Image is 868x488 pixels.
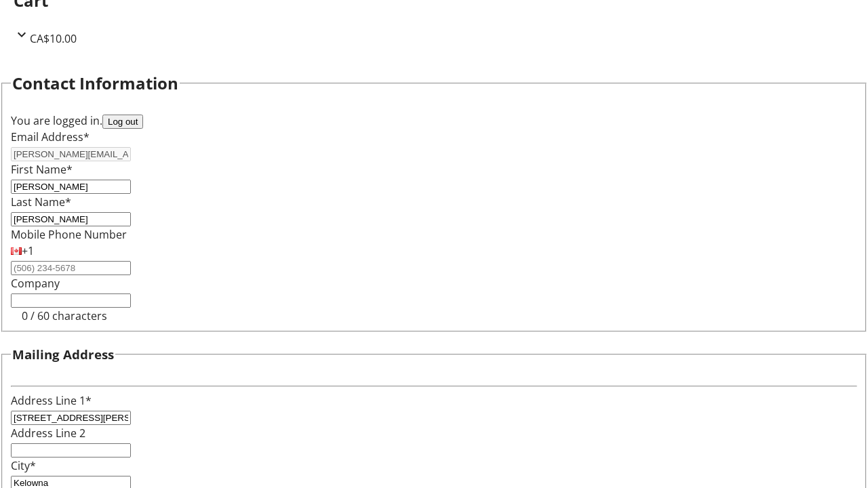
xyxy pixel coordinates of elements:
[102,115,143,129] button: Log out
[11,458,36,473] label: City*
[11,411,131,425] input: Address
[11,162,73,177] label: First Name*
[12,71,178,96] h2: Contact Information
[11,276,60,291] label: Company
[11,113,857,129] div: You are logged in.
[12,345,114,364] h3: Mailing Address
[11,227,127,242] label: Mobile Phone Number
[11,261,131,275] input: (506) 234-5678
[11,426,85,441] label: Address Line 2
[11,195,71,209] label: Last Name*
[11,129,90,144] label: Email Address*
[30,31,77,46] span: CA$10.00
[11,393,92,408] label: Address Line 1*
[22,308,107,323] tr-character-limit: 0 / 60 characters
